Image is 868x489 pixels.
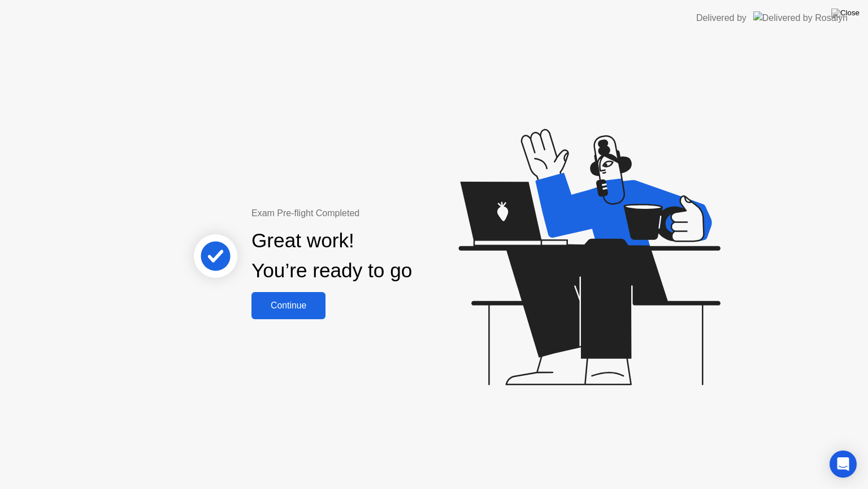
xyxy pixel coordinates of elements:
[696,11,747,25] div: Delivered by
[251,226,412,286] div: Great work! You’re ready to go
[255,301,322,311] div: Continue
[251,207,485,220] div: Exam Pre-flight Completed
[830,451,857,478] div: Open Intercom Messenger
[251,292,325,319] button: Continue
[831,8,860,18] img: Close
[753,11,848,24] img: Delivered by Rosalyn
